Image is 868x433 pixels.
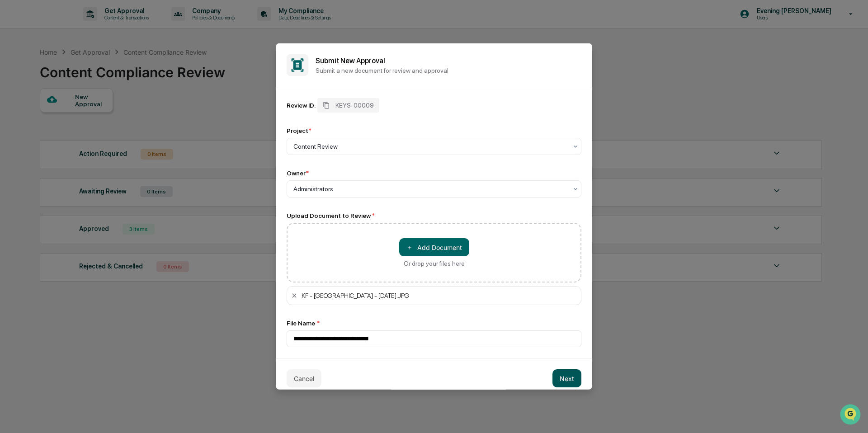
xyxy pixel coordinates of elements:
img: 1746055101610-c473b297-6a78-478c-a979-82029cc54cd1 [9,69,25,85]
span: Attestations [75,114,112,123]
span: KEYS-00009 [335,102,374,109]
a: 🖐️Preclearance [5,110,62,127]
span: Pylon [90,153,109,160]
div: Start new chat [31,69,148,78]
div: KF - [GEOGRAPHIC_DATA] - [DATE].JPG [302,292,577,299]
p: Submit a new document for review and approval [316,66,581,74]
div: Or drop your files here [404,260,465,267]
span: Data Lookup [18,131,57,140]
h2: Submit New Approval [316,56,581,65]
div: 🖐️ [9,115,16,122]
div: Owner [287,169,309,177]
a: 🔎Data Lookup [5,127,61,144]
div: 🔎 [9,132,16,139]
div: We're available if you need us! [31,78,114,85]
button: Start new chat [154,72,165,83]
div: Review ID: [287,102,316,109]
div: 🗄️ [66,115,73,122]
span: Preclearance [18,114,58,123]
span: ＋ [406,243,413,251]
a: 🗄️Attestations [62,110,116,127]
iframe: Open customer support [839,403,863,428]
div: File Name [287,320,581,327]
div: Upload Document to Review [287,212,581,219]
button: Next [552,369,581,387]
div: Project [287,127,311,134]
button: Or drop your files here [399,238,469,256]
p: How can we help? [9,19,165,33]
a: Powered byPylon [64,153,109,160]
button: Cancel [287,369,321,387]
